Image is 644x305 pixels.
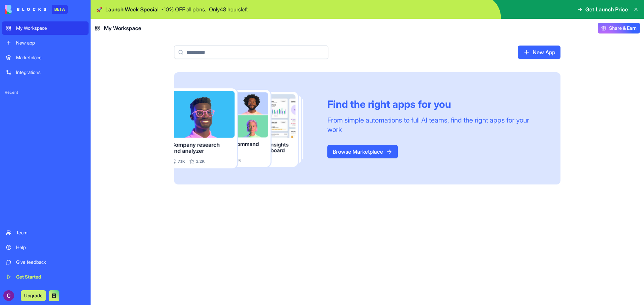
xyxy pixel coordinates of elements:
a: Upgrade [21,292,46,299]
a: My Workspace [2,21,89,35]
div: Team [16,229,85,236]
div: My Workspace [16,25,85,31]
div: Get Started [16,274,85,280]
span: Share & Earn [609,25,637,31]
img: ACg8ocLtDDTTnx2vcUkzOItWZTDJSAn42dewX_lxZFL4MXSavl5oWQ=s96-c [3,290,14,301]
a: Get Started [2,270,89,284]
img: logo [5,5,46,14]
a: Marketplace [2,51,89,64]
div: BETA [52,5,68,14]
p: - 10 % OFF all plans. [161,5,206,13]
div: Help [16,244,85,251]
div: Find the right apps for you [327,98,544,110]
span: 🚀 [96,5,103,13]
span: My Workspace [104,24,141,32]
a: BETA [5,5,68,14]
a: Give feedback [2,255,89,269]
a: New app [2,36,89,50]
span: Launch Week Special [105,5,159,13]
div: Marketplace [16,54,85,61]
a: Help [2,241,89,254]
img: Frame_181_egmpey.png [174,88,317,168]
a: New App [518,46,560,59]
span: Recent [2,90,89,95]
div: New app [16,40,85,46]
div: Give feedback [16,259,85,265]
a: Team [2,226,89,239]
p: Only 48 hours left [209,5,248,13]
a: Integrations [2,66,89,79]
span: Get Launch Price [585,5,628,13]
div: From simple automations to full AI teams, find the right apps for your work [327,116,544,134]
div: Integrations [16,69,85,76]
button: Upgrade [21,290,46,301]
button: Share & Earn [598,23,640,33]
a: Browse Marketplace [327,145,398,158]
